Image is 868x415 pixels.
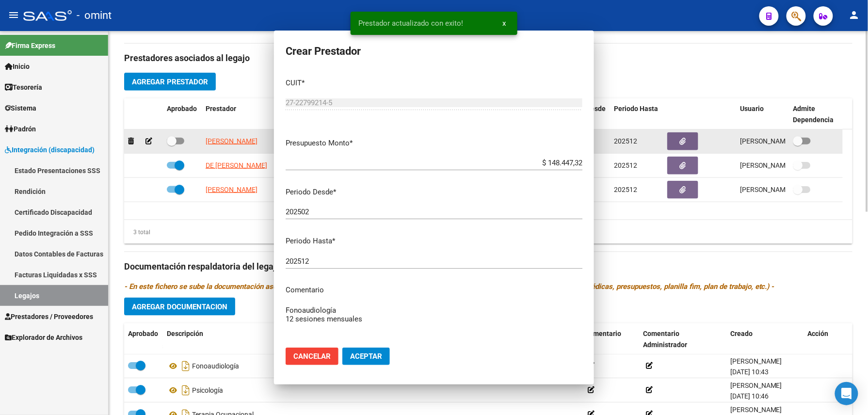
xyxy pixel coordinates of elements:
p: Periodo Desde [286,187,582,198]
span: Admite Dependencia [793,105,834,124]
div: Fonoaudiología [167,359,577,374]
span: 202512 [614,137,637,145]
span: Periodo Hasta [614,105,658,112]
span: Cancelar [293,352,331,361]
span: DE [PERSON_NAME] [206,161,267,169]
span: [PERSON_NAME] [730,358,782,366]
span: Integración (discapacidad) [5,144,95,155]
span: [PERSON_NAME] [DATE] [740,161,816,169]
span: Prestadores / Proveedores [5,311,93,322]
div: Psicología [167,383,577,399]
span: - omint [77,5,112,26]
datatable-header-cell: Usuario [736,98,789,130]
datatable-header-cell: Admite Dependencia [789,98,843,130]
i: Descargar documento [179,383,192,399]
datatable-header-cell: Aprobado [124,323,163,355]
span: Usuario [740,105,764,112]
datatable-header-cell: Descripción [163,323,581,355]
mat-icon: menu [8,9,19,21]
div: 3 total [124,227,150,238]
p: Presupuesto Monto [286,138,582,149]
datatable-header-cell: Aprobado [163,98,202,130]
button: Cancelar [286,348,338,365]
span: Aceptar [350,352,382,361]
span: Creado [730,330,753,337]
span: Prestador [206,105,236,112]
datatable-header-cell: Acción [804,323,852,355]
mat-icon: person [849,9,860,21]
span: Aprobado [167,105,197,112]
span: Padrón [5,124,36,134]
span: [PERSON_NAME] [730,406,782,414]
datatable-header-cell: Comentario [581,323,639,355]
span: [DATE] 10:43 [730,368,769,376]
span: 202512 [614,186,637,193]
h3: Documentación respaldatoria del legajo [124,260,852,273]
span: Comentario Administrador [643,330,687,349]
i: Descargar documento [179,359,192,374]
span: Agregar Prestador [132,78,208,86]
p: CUIT [286,78,582,89]
span: 202512 [614,161,637,169]
span: [PERSON_NAME] [206,137,257,145]
span: Acción [808,330,829,337]
button: Aceptar [342,348,390,365]
span: Sistema [5,103,36,113]
span: Descripción [167,330,203,337]
datatable-header-cell: Periodo Hasta [610,98,663,130]
span: Firma Express [5,40,55,51]
span: [PERSON_NAME] [730,382,782,390]
span: [PERSON_NAME] [206,186,257,193]
span: Aprobado [128,330,158,337]
h3: Prestadores asociados al legajo [124,51,852,65]
div: Open Intercom Messenger [835,382,858,405]
datatable-header-cell: Comentario Administrador [639,323,726,355]
span: [PERSON_NAME] [DATE] [740,137,816,145]
span: Prestador actualizado con exito! [358,18,463,28]
span: Inicio [5,61,30,72]
span: Tesorería [5,82,42,93]
h2: Crear Prestador [286,42,582,61]
p: Comentario [286,285,582,296]
datatable-header-cell: Prestador [202,98,402,130]
span: Agregar Documentacion [132,303,227,311]
span: x [502,19,506,28]
span: [DATE] 10:46 [730,393,769,400]
datatable-header-cell: Creado [726,323,804,355]
span: Explorador de Archivos [5,332,82,343]
p: Periodo Hasta [286,236,582,247]
span: Comentario [585,330,621,337]
i: - En este fichero se sube la documentación asociada al legajo. Es información del afiliado y del ... [124,282,774,291]
span: [PERSON_NAME] [DATE] [740,186,816,193]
